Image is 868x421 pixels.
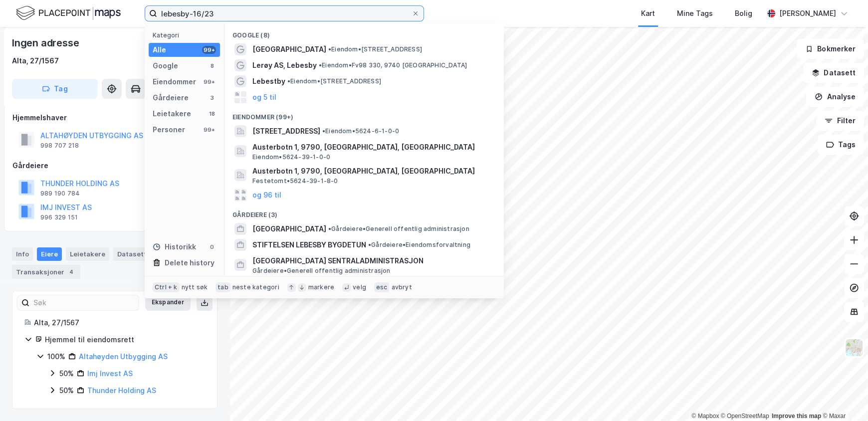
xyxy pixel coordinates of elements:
[157,6,412,21] input: Søk på adresse, matrikkel, gårdeiere, leietakere eller personer
[322,127,325,135] span: •
[153,31,220,39] div: Kategori
[87,369,133,378] a: Imj Invest AS
[175,4,193,22] div: Lukk
[8,68,164,134] div: Hei og velkommen til Newsec Maps, ViktoriaOm det er du lurer på så er det bare å ta kontakt her. ...
[208,94,216,102] div: 3
[252,125,320,137] span: [STREET_ADDRESS]
[252,165,492,177] span: Austerbotn 1, 9790, [GEOGRAPHIC_DATA], [GEOGRAPHIC_DATA]
[287,77,381,85] span: Eiendom • [STREET_ADDRESS]
[48,12,124,22] p: Aktiv for over 1 u siden
[224,23,504,41] div: Google (8)
[59,385,74,397] div: 50%
[328,45,331,53] span: •
[691,413,719,420] a: Mapbox
[677,7,713,19] div: Mine Tags
[37,247,62,260] div: Eiere
[252,75,285,87] span: Lebestby
[12,79,98,99] button: Tag
[12,265,80,279] div: Transaksjoner
[16,136,70,142] div: Simen • 2 d siden
[202,46,216,54] div: 99+
[797,39,864,59] button: Bokmerker
[772,413,821,420] a: Improve this map
[353,283,366,291] div: velg
[328,225,331,232] span: •
[252,153,330,161] span: Eiendom • 5624-39-1-0-0
[368,241,371,248] span: •
[845,338,864,357] img: Z
[40,190,80,198] div: 989 190 784
[252,189,281,201] button: og 96 til
[40,142,79,150] div: 998 707 218
[12,160,217,172] div: Gårdeiere
[47,351,65,363] div: 100%
[66,247,109,260] div: Leietakere
[63,327,71,335] button: Start recording
[232,283,279,291] div: neste kategori
[87,386,156,395] a: Thunder Holding AS
[153,44,166,56] div: Alle
[202,126,216,134] div: 99+
[12,55,59,67] div: Alta, 27/1567
[31,327,39,335] button: Gif-velger
[368,241,470,249] span: Gårdeiere • Eiendomsforvaltning
[171,323,187,339] button: Send en melding…
[224,105,504,123] div: Eiendommer (99+)
[322,127,399,135] span: Eiendom • 5624-6-1-0-0
[208,62,216,70] div: 8
[182,283,208,291] div: nytt søk
[79,352,168,361] a: Altahøyden Utbygging AS
[15,327,23,335] button: Emoji-velger
[328,45,422,53] span: Eiendom • [STREET_ADDRESS]
[16,74,156,93] div: Hei og velkommen til Newsec Maps, Viktoria
[252,223,326,235] span: [GEOGRAPHIC_DATA]
[252,91,276,103] button: og 5 til
[308,283,334,291] div: markere
[66,267,76,277] div: 4
[153,76,196,88] div: Eiendommer
[252,43,326,55] span: [GEOGRAPHIC_DATA]
[818,135,864,155] button: Tags
[816,111,864,131] button: Filter
[806,87,864,107] button: Analyse
[208,243,216,251] div: 0
[47,327,55,335] button: Last opp vedlegg
[818,373,868,421] div: Kontrollprogram for chat
[59,368,74,380] div: 50%
[319,61,467,69] span: Eiendom • Fv98 330, 9740 [GEOGRAPHIC_DATA]
[216,282,230,292] div: tab
[153,282,180,292] div: Ctrl + k
[252,177,338,185] span: Festetomt • 5624-39-1-8-0
[319,61,322,69] span: •
[252,267,391,275] span: Gårdeiere • Generell offentlig administrasjon
[145,295,191,311] button: Ekspander
[153,124,185,136] div: Personer
[8,306,191,323] textarea: Melding...
[224,203,504,221] div: Gårdeiere (3)
[735,7,752,19] div: Bolig
[153,60,178,72] div: Google
[779,7,836,19] div: [PERSON_NAME]
[165,257,215,269] div: Delete history
[391,283,412,291] div: avbryt
[153,92,189,104] div: Gårdeiere
[12,112,217,124] div: Hjemmelshaver
[818,373,868,421] iframe: Chat Widget
[252,59,317,71] span: Lerøy AS, Lebesby
[721,413,769,420] a: OpenStreetMap
[153,108,191,120] div: Leietakere
[16,98,156,128] div: Om det er du lurer på så er det bare å ta kontakt her. [DEMOGRAPHIC_DATA] fornøyelse!
[45,334,205,346] div: Hjemmel til eiendomsrett
[641,7,655,19] div: Kart
[8,68,192,156] div: Simen sier…
[156,4,175,23] button: Hjem
[12,35,81,51] div: Ingen adresse
[252,141,492,153] span: Austerbotn 1, 9790, [GEOGRAPHIC_DATA], [GEOGRAPHIC_DATA]
[208,110,216,118] div: 18
[40,213,78,221] div: 996 329 151
[48,5,73,12] h1: Simen
[16,4,121,22] img: logo.f888ab2527a4732fd821a326f86c7f29.svg
[803,63,864,83] button: Datasett
[29,295,139,310] input: Søk
[153,241,196,253] div: Historikk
